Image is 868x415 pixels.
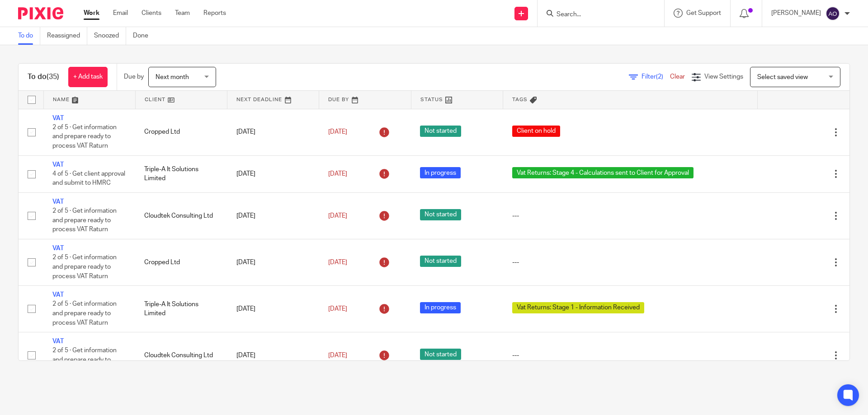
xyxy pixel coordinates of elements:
span: Get Support [686,10,721,16]
span: Not started [420,349,461,360]
a: Team [175,9,190,18]
a: VAT [52,292,64,298]
td: [DATE] [227,193,319,239]
span: [DATE] [328,129,347,135]
span: [DATE] [328,171,347,177]
td: Triple-A It Solutions Limited [135,286,227,332]
td: [DATE] [227,332,319,379]
td: [DATE] [227,239,319,286]
td: [DATE] [227,109,319,155]
span: Vat Returns: Stage 4 - Calculations sent to Client for Approval [512,167,693,178]
span: Filter [642,74,670,80]
div: --- [512,211,749,220]
span: Not started [420,126,461,137]
span: Client on hold [512,126,560,137]
span: In progress [420,167,461,178]
span: Tags [512,97,528,102]
a: Done [133,27,155,45]
span: 2 of 5 · Get information and prepare ready to process VAT Raturn [52,208,117,233]
input: Search [556,11,637,19]
a: VAT [52,338,64,345]
p: [PERSON_NAME] [771,9,821,18]
a: Reassigned [47,27,87,45]
span: 2 of 5 · Get information and prepare ready to process VAT Raturn [52,124,117,149]
span: Vat Returns: Stage 1 - Information Received [512,302,644,313]
a: VAT [52,115,64,121]
td: [DATE] [227,155,319,192]
span: [DATE] [328,352,347,359]
p: Due by [124,72,144,81]
span: In progress [420,302,461,313]
a: Clear [670,74,685,80]
a: VAT [52,162,64,168]
span: 2 of 5 · Get information and prepare ready to process VAT Raturn [52,255,117,280]
td: Triple-A It Solutions Limited [135,155,227,192]
a: + Add task [68,67,108,87]
span: Not started [420,209,461,220]
td: Cropped Ltd [135,239,227,286]
td: [DATE] [227,286,319,332]
div: --- [512,351,749,360]
span: 4 of 5 · Get client approval and submit to HMRC [52,171,125,187]
a: VAT [52,199,64,205]
td: Cloudtek Consulting Ltd [135,193,227,239]
span: View Settings [704,74,743,80]
a: To do [18,27,40,45]
span: Not started [420,256,461,267]
a: VAT [52,245,64,252]
span: Select saved view [757,74,808,80]
div: --- [512,258,749,267]
img: Pixie [18,7,63,19]
a: Reports [203,9,226,18]
h1: To do [28,72,59,82]
span: 2 of 5 · Get information and prepare ready to process VAT Raturn [52,301,117,326]
a: Work [84,9,99,18]
a: Snoozed [94,27,126,45]
span: [DATE] [328,306,347,312]
td: Cropped Ltd [135,109,227,155]
span: (35) [47,73,59,80]
img: svg%3E [826,6,840,21]
a: Clients [142,9,161,18]
span: [DATE] [328,213,347,219]
td: Cloudtek Consulting Ltd [135,332,227,379]
a: Email [113,9,128,18]
span: Next month [156,74,189,80]
span: (2) [656,74,663,80]
span: 2 of 5 · Get information and prepare ready to process VAT Raturn [52,348,117,373]
span: [DATE] [328,259,347,266]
